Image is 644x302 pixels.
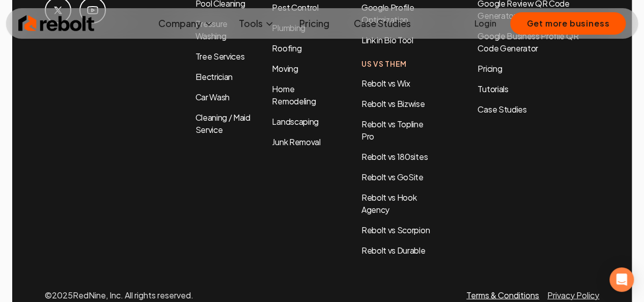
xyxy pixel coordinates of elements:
[361,192,417,215] a: Rebolt vs Hook Agency
[345,13,418,34] a: Case Studies
[195,112,250,135] a: Cleaning / Maid Service
[195,51,245,62] a: Tree Services
[361,172,424,182] a: Rebolt vs GoSite
[361,98,425,109] a: Rebolt vs Bizwise
[45,289,193,301] p: © 2025 RedNine, Inc. All rights reserved.
[272,63,298,74] a: Moving
[150,13,222,34] button: Company
[230,13,283,34] button: Tools
[478,103,599,116] a: Case Studies
[18,13,95,34] img: Rebolt Logo
[547,290,599,300] a: Privacy Policy
[272,2,318,13] a: Pest Control
[361,151,428,162] a: Rebolt vs 180sites
[272,116,318,127] a: Landscaping
[361,78,410,89] a: Rebolt vs Wix
[195,92,230,102] a: Car Wash
[478,63,599,75] a: Pricing
[361,35,413,45] a: Link in Bio Tool
[361,225,430,235] a: Rebolt vs Scorpion
[272,43,301,53] a: Roofing
[478,31,578,53] a: Google Business Profile QR Code Generator
[361,59,437,69] h4: Us Vs Them
[478,83,599,95] a: Tutorials
[272,84,316,106] a: Home Remodeling
[510,12,626,35] button: Get more business
[361,245,426,256] a: Rebolt vs Durable
[195,71,233,82] a: Electrician
[466,290,539,300] a: Terms & Conditions
[609,267,634,292] div: Open Intercom Messenger
[272,136,320,147] a: Junk Removal
[361,2,414,25] a: Google Profile Optimization
[291,13,337,34] a: Pricing
[361,119,424,142] a: Rebolt vs Topline Pro
[195,18,228,41] a: Pressure Washing
[474,17,496,30] a: Login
